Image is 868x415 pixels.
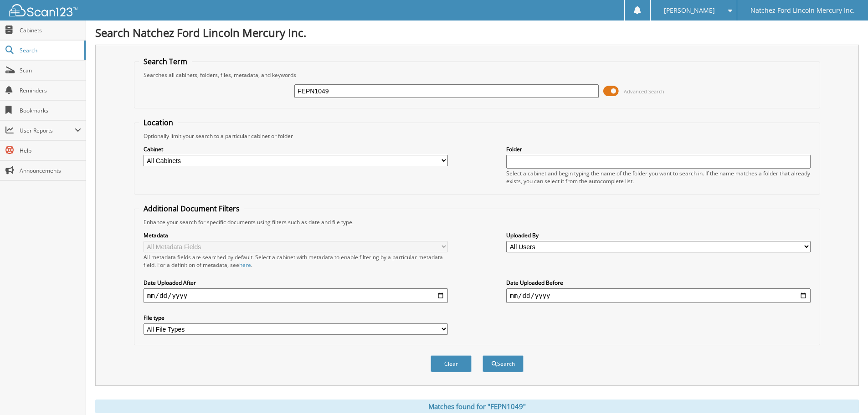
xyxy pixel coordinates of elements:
[20,26,81,34] span: Cabinets
[139,204,244,214] legend: Additional Document Filters
[506,231,811,239] label: Uploaded By
[139,71,815,79] div: Searches all cabinets, folders, files, metadata, and keywords
[431,355,472,372] button: Clear
[750,8,855,13] span: Natchez Ford Lincoln Mercury Inc.
[506,279,811,287] label: Date Uploaded Before
[20,147,81,154] span: Help
[506,288,811,303] input: end
[9,4,77,16] img: scan123-logo-white.svg
[139,132,815,140] div: Optionally limit your search to a particular cabinet or folder
[95,400,859,413] div: Matches found for "FEPN1049"
[20,127,75,134] span: User Reports
[144,231,448,239] label: Metadata
[95,25,859,40] h1: Search Natchez Ford Lincoln Mercury Inc.
[139,218,815,226] div: Enhance your search for specific documents using filters such as date and file type.
[144,288,448,303] input: start
[144,314,448,322] label: File type
[20,107,81,114] span: Bookmarks
[506,145,811,153] label: Folder
[139,118,178,128] legend: Location
[506,169,811,185] div: Select a cabinet and begin typing the name of the folder you want to search in. If the name match...
[239,261,251,269] a: here
[20,87,81,94] span: Reminders
[139,56,192,67] legend: Search Term
[20,167,81,174] span: Announcements
[20,46,80,54] span: Search
[624,88,664,95] span: Advanced Search
[20,67,81,74] span: Scan
[144,145,448,153] label: Cabinet
[144,279,448,287] label: Date Uploaded After
[483,355,524,372] button: Search
[144,253,448,269] div: All metadata fields are searched by default. Select a cabinet with metadata to enable filtering b...
[664,8,715,13] span: [PERSON_NAME]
